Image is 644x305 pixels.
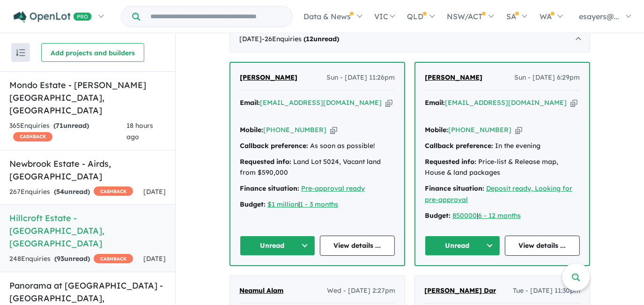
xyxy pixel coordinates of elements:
span: Tue - [DATE] 11:30pm [513,285,580,297]
div: 248 Enquir ies [9,253,133,265]
a: [PERSON_NAME] [425,72,482,83]
input: Try estate name, suburb, builder or developer [142,7,290,27]
div: Price-list & Release map, House & land packages [425,156,580,179]
img: sort.svg [16,49,25,56]
a: [PERSON_NAME] Dar [424,285,496,297]
strong: Budget: [240,200,266,208]
strong: Requested info: [240,157,291,166]
strong: ( unread) [54,254,90,263]
strong: Mobile: [240,126,263,134]
div: | [240,199,395,210]
strong: Email: [240,98,260,107]
div: 267 Enquir ies [9,186,133,198]
a: Pre-approval ready [301,184,365,193]
span: 54 [56,187,64,196]
span: 93 [57,254,64,263]
h5: Newbrook Estate - Airds , [GEOGRAPHIC_DATA] [9,157,166,183]
span: CASHBACK [94,186,133,196]
button: Copy [330,125,337,135]
a: [EMAIL_ADDRESS][DOMAIN_NAME] [445,98,567,107]
a: [EMAIL_ADDRESS][DOMAIN_NAME] [260,98,382,107]
div: | [425,210,580,222]
span: 71 [56,121,63,130]
strong: ( unread) [54,187,90,196]
strong: Email: [425,98,445,107]
a: 1 - 3 months [300,200,338,208]
span: Neamul Alam [239,286,283,295]
strong: Callback preference: [240,141,308,150]
a: View details ... [505,236,580,256]
span: CASHBACK [13,132,52,141]
div: In the evening [425,141,580,152]
span: - 26 Enquir ies [262,35,339,43]
a: [PERSON_NAME] [240,72,297,83]
a: [PHONE_NUMBER] [263,126,326,134]
div: Land Lot 5024, Vacant land from $590,000 [240,156,395,179]
div: 365 Enquir ies [9,120,126,143]
button: Copy [385,98,392,108]
button: Unread [240,236,315,256]
a: 850000 [452,211,477,220]
a: [PHONE_NUMBER] [448,126,511,134]
span: esayers@... [579,12,619,21]
strong: Mobile: [425,126,448,134]
span: [DATE] [143,254,166,263]
a: $1 million [267,200,298,208]
a: Neamul Alam [239,285,283,297]
span: CASHBACK [94,254,133,263]
a: View details ... [320,236,395,256]
span: Sun - [DATE] 6:29pm [514,72,580,83]
strong: Finance situation: [425,184,484,193]
a: 6 - 12 months [478,211,521,220]
strong: ( unread) [303,35,339,43]
strong: Callback preference: [425,141,493,150]
span: [DATE] [143,187,166,196]
h5: Hillcroft Estate - [GEOGRAPHIC_DATA] , [GEOGRAPHIC_DATA] [9,212,166,250]
strong: Finance situation: [240,184,299,193]
a: Deposit ready, Looking for pre-approval [425,184,572,204]
span: Wed - [DATE] 2:27pm [327,285,395,297]
button: Copy [515,125,522,135]
span: [PERSON_NAME] Dar [424,286,496,295]
strong: ( unread) [53,121,89,130]
span: [PERSON_NAME] [425,73,482,82]
h5: Mondo Estate - [PERSON_NAME][GEOGRAPHIC_DATA] , [GEOGRAPHIC_DATA] [9,79,166,117]
strong: Budget: [425,211,451,220]
div: [DATE] [229,26,590,52]
span: Sun - [DATE] 11:26pm [326,72,395,83]
button: Unread [425,236,500,256]
span: [PERSON_NAME] [240,73,297,82]
strong: Requested info: [425,157,476,166]
span: 18 hours ago [126,121,153,141]
div: As soon as possible! [240,141,395,152]
button: Copy [570,98,577,108]
button: Add projects and builders [41,43,144,62]
img: Openlot PRO Logo White [14,11,92,23]
span: 12 [306,35,313,43]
